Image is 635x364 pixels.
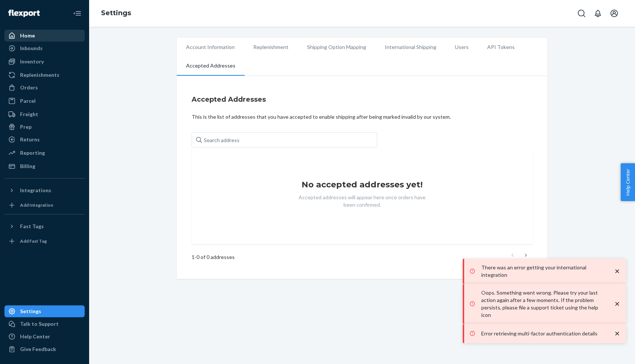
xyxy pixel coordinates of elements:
a: Prep [4,121,85,133]
div: Settings [20,308,41,315]
div: Add Integration [20,202,53,208]
button: Close Navigation [70,6,85,21]
a: Settings [101,9,131,17]
div: Reporting [20,149,45,157]
li: Accepted Addresses [177,56,245,76]
h1: No accepted addresses yet! [302,179,423,191]
a: Billing [4,160,85,172]
a: Parcel [4,95,85,107]
p: Accepted addresses will appear here once orders have been confirmed. [297,194,427,209]
div: Fast Tags [20,223,44,230]
button: Open Search Box [574,6,589,21]
svg: close toast [613,330,621,337]
span: 1 - 0 of 0 addresses [192,253,235,261]
p: There was an error getting your international integration [481,264,606,279]
a: Talk to Support [4,318,85,330]
li: Users [446,38,478,56]
div: Freight [20,111,38,118]
a: Reporting [4,147,85,159]
button: Open account menu [607,6,622,21]
li: Replenishment [244,38,298,56]
div: Returns [20,136,40,143]
div: Give Feedback [20,345,56,353]
img: Flexport logo [8,10,40,17]
button: Open notifications [590,6,605,21]
a: Returns [4,134,85,145]
div: Integrations [20,187,51,194]
a: Help Center [4,331,85,342]
svg: close toast [613,268,621,275]
a: Home [4,30,85,42]
div: Billing [20,163,35,170]
svg: close toast [613,300,621,308]
button: Give Feedback [4,343,85,355]
input: Search address [192,132,377,147]
p: Error retrieving multi-factor authentication details [481,330,606,337]
a: Inbounds [4,42,85,54]
div: Prep [20,123,32,131]
a: Add Integration [4,199,85,211]
li: International Shipping [375,38,446,56]
div: Talk to Support [20,320,59,328]
button: Help Center [621,163,635,201]
div: Parcel [20,97,36,105]
div: Inventory [20,58,44,65]
ol: breadcrumbs [95,3,137,24]
a: Settings [4,305,85,317]
a: Add Fast Tag [4,235,85,247]
button: Fast Tags [4,220,85,232]
a: Replenishments [4,69,85,81]
div: Help Center [20,333,50,340]
div: Home [20,32,35,39]
div: Replenishments [20,71,59,79]
li: Account Information [177,38,244,56]
a: Freight [4,108,85,120]
div: Orders [20,84,38,91]
h4: Accepted Addresses [192,95,533,104]
div: Add Fast Tag [20,238,47,244]
button: Integrations [4,184,85,196]
li: API Tokens [478,38,524,56]
a: Orders [4,82,85,94]
li: Shipping Option Mapping [298,38,375,56]
div: Inbounds [20,45,43,52]
div: This is the list of addresses that you have accepted to enable shipping after being marked invali... [192,113,533,121]
p: Oops. Something went wrong. Please try your last action again after a few moments. If the problem... [481,289,606,319]
a: Inventory [4,56,85,68]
